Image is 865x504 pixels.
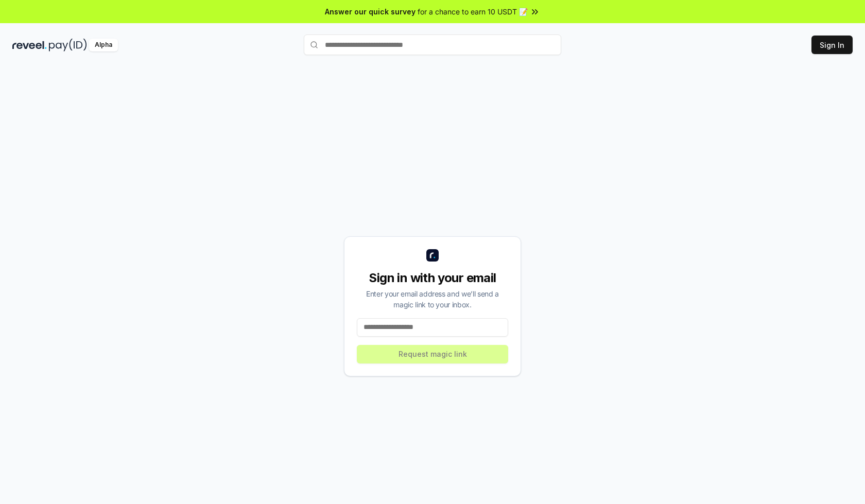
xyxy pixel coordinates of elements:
[89,39,118,51] div: Alpha
[426,249,439,262] img: logo_small
[357,270,508,286] div: Sign in with your email
[811,36,853,54] button: Sign In
[357,288,508,310] div: Enter your email address and we’ll send a magic link to your inbox.
[325,6,416,17] span: Answer our quick survey
[12,39,47,51] img: reveel_dark
[49,39,87,51] img: pay_id
[418,6,528,17] span: for a chance to earn 10 USDT 📝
